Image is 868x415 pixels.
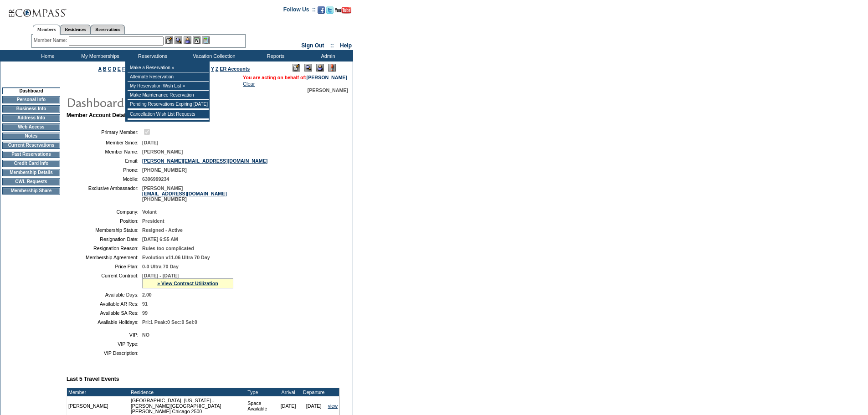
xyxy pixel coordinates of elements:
span: [DATE] - [DATE] [142,273,179,278]
td: Available AR Res: [70,301,139,307]
td: Business Info [2,105,60,113]
img: pgTtlDashboard.gif [66,93,248,111]
img: Log Concern/Member Elevation [328,64,336,72]
td: Residence [129,388,246,396]
span: Resigned - Active [142,227,183,233]
span: [PERSON_NAME] [PHONE_NUMBER] [142,185,227,202]
a: Members [33,25,61,35]
td: Departure [301,388,327,396]
a: » View Contract Utilization [157,281,218,286]
a: Help [340,42,352,49]
a: A [98,66,102,72]
td: Exclusive Ambassador: [70,185,139,202]
img: Edit Mode [293,64,300,72]
a: [EMAIL_ADDRESS][DOMAIN_NAME] [142,191,227,196]
td: Notes [2,133,60,140]
a: Follow us on Twitter [326,9,334,15]
td: Credit Card Info [2,160,60,167]
td: Member Since: [70,140,139,145]
td: Available SA Res: [70,310,139,316]
span: Rules too complicated [142,246,194,251]
td: Personal Info [2,96,60,103]
a: [PERSON_NAME] [307,75,347,80]
td: Membership Agreement: [70,255,139,260]
td: Web Access [2,123,60,131]
span: 99 [142,310,148,316]
a: B [103,66,107,72]
td: Arrival [276,388,301,396]
img: View Mode [304,64,312,72]
td: Current Contract: [70,273,139,288]
td: Dashboard [2,87,60,94]
img: Subscribe to our YouTube Channel [335,7,351,14]
td: Phone: [70,167,139,173]
td: Reservations [125,50,178,61]
span: 91 [142,301,148,307]
td: VIP Description: [70,350,139,356]
a: Residences [60,25,91,34]
td: Position: [70,218,139,224]
span: NO [142,332,149,338]
img: Follow us on Twitter [326,6,334,14]
a: ER Accounts [220,66,250,72]
div: Member Name: [34,36,69,44]
span: [DATE] [142,140,158,145]
a: Z [216,66,219,72]
a: Clear [243,81,255,87]
td: Reports [248,50,301,61]
td: Admin [301,50,353,61]
img: b_calculator.gif [202,36,210,44]
td: Resignation Date: [70,236,139,242]
td: Email: [70,158,139,164]
td: Follow Us :: [283,5,316,16]
a: Subscribe to our YouTube Channel [335,9,351,15]
img: Impersonate [316,64,324,72]
td: Vacation Collection [178,50,248,61]
td: Address Info [2,114,60,122]
span: President [142,218,164,224]
b: Last 5 Travel Events [67,376,119,382]
td: Cancellation Wish List Requests [128,110,209,119]
td: My Memberships [73,50,125,61]
span: [PERSON_NAME] [142,149,183,154]
span: Pri:1 Peak:0 Sec:0 Sel:0 [142,319,197,325]
img: View [175,36,182,44]
td: Price Plan: [70,264,139,269]
td: Available Days: [70,292,139,297]
a: Y [211,66,214,72]
td: Pending Reservations Expiring [DATE] [128,100,209,109]
img: Reservations [193,36,200,44]
td: Home [21,50,73,61]
td: Mobile: [70,176,139,182]
td: VIP Type: [70,341,139,347]
td: Alternate Reservation [128,72,209,82]
img: Become our fan on Facebook [318,6,325,14]
td: Past Reservations [2,151,60,158]
td: Resignation Reason: [70,246,139,251]
span: You are acting on behalf of: [243,75,347,80]
a: E [118,66,121,72]
span: :: [330,42,334,49]
span: Volant [142,209,157,215]
td: CWL Requests [2,178,60,185]
td: Membership Details [2,169,60,176]
td: My Reservation Wish List » [128,82,209,91]
td: Make Maintenance Reservation [128,91,209,100]
span: [PERSON_NAME] [308,87,348,93]
td: Member Name: [70,149,139,154]
td: VIP: [70,332,139,338]
a: Reservations [91,25,125,34]
a: D [113,66,116,72]
td: Current Reservations [2,142,60,149]
td: Primary Member: [70,128,139,136]
a: C [108,66,111,72]
a: F [122,66,125,72]
img: b_edit.gif [165,36,173,44]
td: Company: [70,209,139,215]
a: [PERSON_NAME][EMAIL_ADDRESS][DOMAIN_NAME] [142,158,267,164]
span: Evolution v11.06 Ultra 70 Day [142,255,210,260]
td: Membership Status: [70,227,139,233]
a: view [328,403,338,409]
b: Member Account Details [67,112,130,118]
td: Type [246,388,275,396]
